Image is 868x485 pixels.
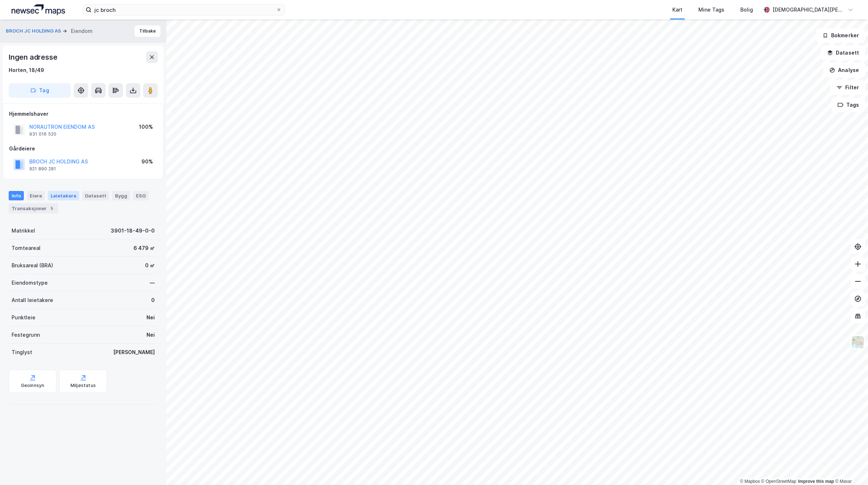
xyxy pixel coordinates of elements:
[672,5,682,14] div: Kart
[761,479,796,484] a: OpenStreetMap
[139,123,153,131] div: 100%
[798,479,834,484] a: Improve this map
[71,383,96,388] div: Miljøstatus
[740,5,753,14] div: Bolig
[12,244,41,252] div: Tomteareal
[6,27,63,35] button: BROCH JC HOLDING AS
[135,25,161,37] button: Tilbake
[133,244,155,252] div: 6 479 ㎡
[698,5,724,14] div: Mine Tags
[141,157,153,166] div: 90%
[82,191,109,200] div: Datasett
[9,51,59,63] div: Ingen adresse
[12,278,48,287] div: Eiendomstype
[9,83,71,98] button: Tag
[12,313,35,322] div: Punktleie
[48,191,79,200] div: Leietakere
[145,261,155,270] div: 0 ㎡
[9,203,58,213] div: Transaksjoner
[150,278,155,287] div: —
[29,131,56,137] div: 931 016 520
[9,191,24,200] div: Info
[851,335,865,349] img: Z
[740,479,760,484] a: Mapbox
[12,226,35,235] div: Matrikkel
[12,296,53,305] div: Antall leietakere
[21,383,44,388] div: Geoinnsyn
[27,191,45,200] div: Eiere
[113,348,155,357] div: [PERSON_NAME]
[29,166,56,172] div: 921 890 281
[9,110,157,118] div: Hjemmelshaver
[112,191,130,200] div: Bygg
[12,4,65,15] img: logo.a4113a55bc3d86da70a041830d287a7e.svg
[146,313,155,322] div: Nei
[823,63,865,77] button: Analyse
[773,5,845,14] div: [DEMOGRAPHIC_DATA][PERSON_NAME]
[831,98,865,112] button: Tags
[12,348,32,357] div: Tinglyst
[151,296,155,305] div: 0
[821,46,865,60] button: Datasett
[92,4,276,15] input: Søk på adresse, matrikkel, gårdeiere, leietakere eller personer
[48,205,55,212] div: 5
[111,226,155,235] div: 3901-18-49-0-0
[133,191,149,200] div: ESG
[12,261,53,270] div: Bruksareal (BRA)
[832,450,868,485] iframe: Chat Widget
[146,331,155,339] div: Nei
[9,66,44,75] div: Horten, 18/49
[9,144,157,153] div: Gårdeiere
[816,28,865,43] button: Bokmerker
[71,27,93,35] div: Eiendom
[12,331,40,339] div: Festegrunn
[830,80,865,95] button: Filter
